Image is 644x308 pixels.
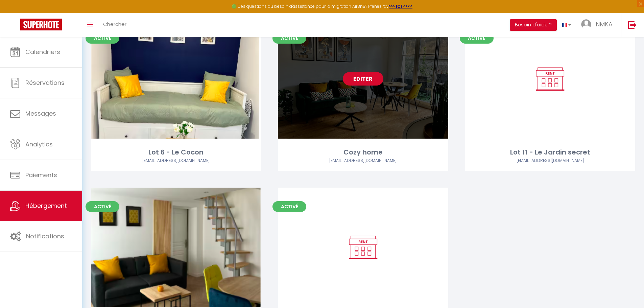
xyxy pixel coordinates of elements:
a: Editer [343,72,383,86]
img: Super Booking [20,19,62,30]
span: Réservations [25,78,65,87]
a: ... NMKA [576,13,621,37]
span: NMKA [596,20,613,28]
div: Airbnb [465,158,635,164]
span: Notifications [26,232,64,240]
span: Chercher [103,21,126,28]
span: Activé [86,201,119,212]
span: Paiements [25,171,57,179]
button: Besoin d'aide ? [510,19,557,31]
span: Messages [25,109,56,118]
span: Activé [86,33,119,44]
img: ... [581,19,591,29]
span: Activé [272,33,306,44]
div: Lot 6 - Le Cocon [91,147,261,158]
a: Chercher [98,13,132,37]
div: Lot 11 - Le Jardin secret [465,147,635,158]
span: Activé [460,33,494,44]
img: logout [628,21,637,29]
div: Cozy home [278,147,448,158]
span: Activé [272,201,306,212]
div: Airbnb [278,158,448,164]
span: Analytics [25,140,53,148]
span: Calendriers [25,48,60,56]
div: Airbnb [91,158,261,164]
a: >>> ICI <<<< [389,3,412,9]
span: Hébergement [25,202,67,210]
